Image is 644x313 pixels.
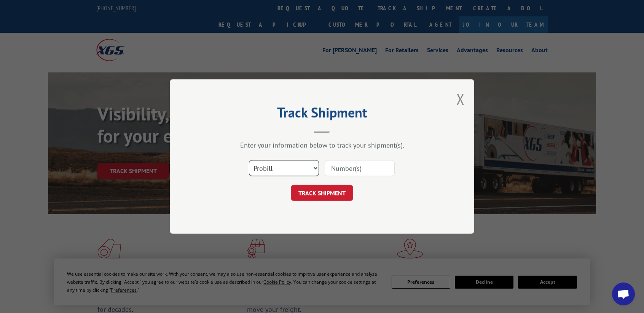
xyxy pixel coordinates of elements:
[291,185,353,201] button: TRACK SHIPMENT
[456,89,465,109] button: Close modal
[612,283,635,305] a: Open chat
[208,141,436,149] div: Enter your information below to track your shipment(s).
[208,107,436,122] h2: Track Shipment
[325,160,395,176] input: Number(s)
